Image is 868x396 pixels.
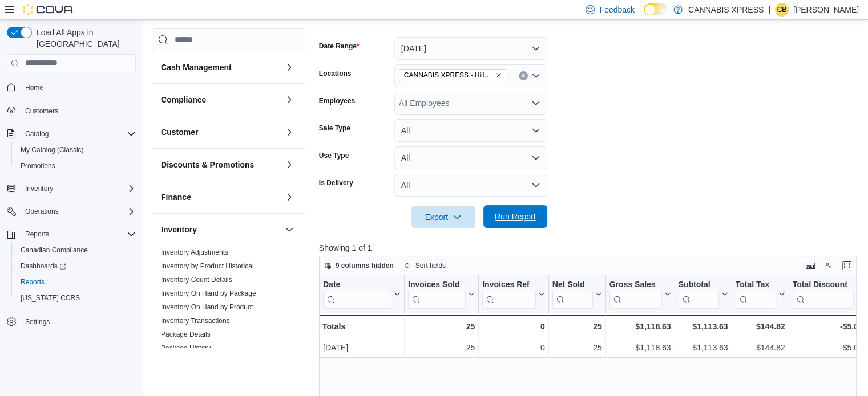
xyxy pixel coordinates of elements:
button: Invoices Sold [408,279,475,308]
button: Catalog [21,127,53,141]
a: Inventory Adjustments [161,248,228,256]
div: 0 [482,320,544,333]
button: Keyboard shortcuts [804,259,817,272]
p: Showing 1 of 1 [319,242,862,254]
a: Dashboards [11,258,140,274]
span: [US_STATE] CCRS [21,293,80,303]
button: Inventory [21,182,58,195]
a: Inventory On Hand by Product [161,303,253,311]
a: Canadian Compliance [16,243,92,257]
a: Inventory On Hand by Package [161,289,256,297]
span: 9 columns hidden [336,261,394,270]
label: Employees [319,96,355,105]
span: Inventory On Hand by Package [161,289,256,298]
button: Subtotal [678,279,728,308]
span: Dashboards [21,262,66,271]
span: CANNABIS XPRESS - Hillsdale (Penetanguishene Road) [399,69,507,81]
a: Settings [21,315,54,329]
button: Promotions [11,158,140,174]
button: My Catalog (Classic) [11,142,140,158]
div: $1,113.63 [678,341,728,354]
span: Settings [21,314,136,328]
span: Inventory Count Details [161,275,232,284]
div: Total Discount [792,279,853,290]
span: Customers [25,107,58,116]
div: Net Sold [552,279,592,290]
div: Subtotal [678,279,718,308]
label: Is Delivery [319,178,353,187]
button: Total Discount [792,279,862,308]
label: Date Range [319,42,360,51]
span: Load All Apps in [GEOGRAPHIC_DATA] [32,27,136,50]
button: Export [411,206,475,228]
h3: Compliance [161,94,206,105]
button: Inventory [282,223,296,236]
button: Cash Management [282,60,296,74]
span: My Catalog (Classic) [21,145,84,154]
a: Inventory Transactions [161,317,230,325]
button: Discounts & Promotions [282,158,296,172]
button: Remove CANNABIS XPRESS - Hillsdale (Penetanguishene Road) from selection in this group [495,72,502,79]
span: Operations [21,205,136,218]
span: Feedback [599,4,634,15]
button: Enter fullscreen [840,259,854,272]
button: Display options [822,259,835,272]
h3: Inventory [161,224,197,235]
button: Run Report [483,205,547,228]
button: Inventory [161,224,280,235]
span: Settings [25,317,50,326]
a: Reports [16,275,49,289]
div: [DATE] [323,341,401,354]
div: Net Sold [552,279,592,308]
button: [US_STATE] CCRS [11,290,140,306]
button: Finance [161,191,280,203]
div: $1,118.63 [609,320,671,333]
div: 25 [408,320,475,333]
button: Inventory [2,181,140,197]
a: Customers [21,104,63,118]
span: Sort fields [415,261,446,270]
span: Inventory by Product Historical [161,262,254,271]
div: Subtotal [678,279,718,290]
a: My Catalog (Classic) [16,143,88,157]
span: Promotions [16,159,136,173]
span: Package Details [161,330,211,339]
button: All [394,146,547,169]
p: CANNABIS XPRESS [688,3,764,17]
a: Promotions [16,159,60,173]
span: Inventory [21,182,136,195]
button: [DATE] [394,37,547,60]
a: Inventory Count Details [161,276,232,284]
div: Gross Sales [609,279,661,308]
input: Dark Mode [644,3,668,15]
a: Home [21,81,48,95]
h3: Finance [161,191,191,203]
button: Net Sold [552,279,601,308]
button: Finance [282,190,296,204]
div: $1,118.63 [609,341,671,354]
span: Export [418,206,469,228]
nav: Complex example [7,75,136,360]
button: Discounts & Promotions [161,159,280,170]
span: Dark Mode [644,15,644,16]
button: Date [323,279,401,308]
button: Customers [2,103,140,119]
span: Catalog [25,129,49,138]
div: Totals [322,320,401,333]
span: Canadian Compliance [16,243,136,257]
div: $1,113.63 [678,320,728,333]
button: Settings [2,313,140,329]
a: Package Details [161,330,211,338]
span: Dashboards [16,259,136,273]
span: My Catalog (Classic) [16,143,136,157]
div: $144.82 [735,341,785,354]
span: Operations [25,207,59,216]
span: Home [21,80,136,95]
button: Canadian Compliance [11,242,140,258]
h3: Discounts & Promotions [161,159,254,170]
label: Sale Type [319,124,350,133]
button: Invoices Ref [482,279,544,308]
span: CB [777,3,787,17]
button: Open list of options [531,71,540,80]
div: Gross Sales [609,279,661,290]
